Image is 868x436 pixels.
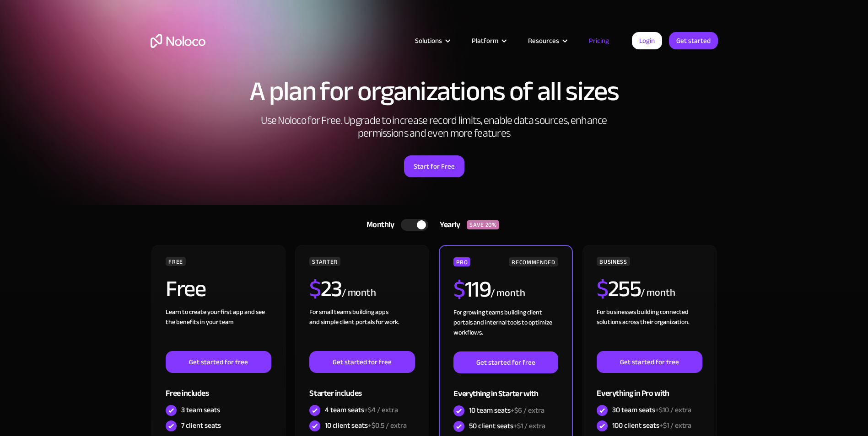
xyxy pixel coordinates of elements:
div: Yearly [428,218,467,232]
span: $ [597,267,608,310]
a: Get started for free [309,351,415,373]
div: Platform [472,35,498,47]
div: Monthly [355,218,401,232]
div: For growing teams building client portals and internal tools to optimize workflows. [453,308,558,351]
div: Everything in Pro with [597,373,702,403]
div: Free includes [166,373,271,403]
a: Get started [669,32,718,49]
a: Get started for free [453,351,558,373]
div: For businesses building connected solutions across their organization. ‍ [597,307,702,351]
div: PRO [453,257,470,266]
div: SAVE 20% [467,220,499,229]
div: For small teams building apps and simple client portals for work. ‍ [309,307,415,351]
div: Platform [460,35,517,47]
h2: 23 [309,277,342,300]
div: Solutions [415,35,442,47]
div: Learn to create your first app and see the benefits in your team ‍ [166,307,271,351]
div: BUSINESS [597,257,630,266]
a: Get started for free [597,351,702,373]
div: RECOMMENDED [509,257,558,266]
span: +$4 / extra [364,403,398,417]
h2: Use Noloco for Free. Upgrade to increase record limits, enable data sources, enhance permissions ... [251,114,617,140]
a: Get started for free [166,351,271,373]
div: 7 client seats [181,420,221,431]
div: 4 team seats [325,405,398,415]
a: Start for Free [404,155,464,177]
a: Login [632,32,662,49]
h2: 119 [453,278,491,301]
div: Everything in Starter with [453,373,558,403]
div: Starter includes [309,373,415,403]
div: 10 client seats [325,420,407,431]
div: Resources [528,35,559,47]
span: +$0.5 / extra [368,419,407,432]
h1: A plan for organizations of all sizes [151,78,718,105]
div: 3 team seats [181,405,220,415]
span: +$10 / extra [655,403,691,417]
span: +$1 / extra [659,419,691,432]
h2: Free [166,277,205,300]
h2: 255 [597,277,641,300]
div: 10 team seats [469,405,545,415]
div: STARTER [309,257,340,266]
div: 100 client seats [612,420,691,431]
span: $ [453,268,465,311]
a: home [151,34,205,48]
span: +$1 / extra [513,419,545,433]
span: $ [309,267,321,310]
div: 50 client seats [469,421,545,431]
div: Solutions [404,35,460,47]
div: / month [491,286,525,301]
div: FREE [166,257,186,266]
div: 30 team seats [612,405,691,415]
div: / month [641,286,675,300]
div: / month [342,286,376,300]
span: +$6 / extra [511,404,545,417]
div: Resources [517,35,577,47]
a: Pricing [577,35,620,47]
